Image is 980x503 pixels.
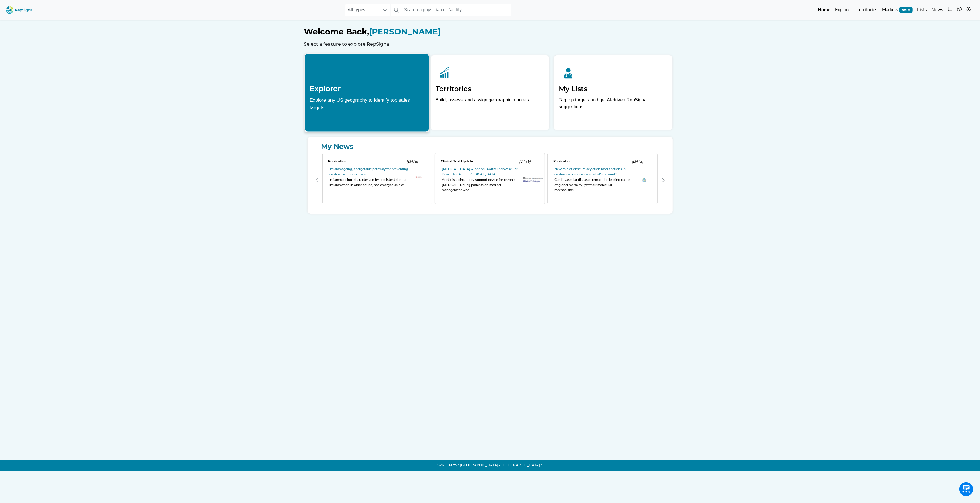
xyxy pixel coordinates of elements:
h1: [PERSON_NAME] [304,27,676,37]
p: Build, assess, and assign geographic markets [436,97,544,114]
img: th [415,176,423,178]
a: News [929,4,946,16]
span: [DATE] [407,160,418,164]
div: 3 [659,152,771,209]
span: BETA [899,7,913,13]
div: Explore any US geography to identify top sales targets [310,97,424,111]
button: Next Page [659,176,668,185]
input: Search a physician or facility [402,4,511,16]
span: Publication [328,160,347,163]
a: My News [312,141,668,152]
span: [DATE] [519,160,531,164]
div: Inflammageing, characterized by persistent chronic inflammation in older adults, has emerged as a... [330,177,408,188]
h6: Select a feature to explore RepSignal [304,41,676,47]
h2: My Lists [559,85,668,93]
a: Inflammageing, a targetable pathway for preventing cardiovascular diseases. [330,168,408,176]
p: Tag top targets and get AI-driven RepSignal suggestions [559,97,668,114]
h2: Territories [436,85,544,93]
a: My ListsTag top targets and get AI-driven RepSignal suggestions [554,55,672,130]
span: Welcome Back, [304,27,369,37]
span: Publication [553,160,571,163]
a: Territories [854,4,880,16]
span: [DATE] [632,160,643,164]
span: Clinical Trial Update [441,160,473,163]
a: New role of obscure acylation modifications in cardiovascular diseases: what's beyond? [554,168,626,176]
span: All types [345,4,380,16]
div: Cardiovascular diseases remain the leading cause of global mortality, yet their molecular mechani... [554,177,633,193]
h2: Explorer [310,84,424,93]
a: Lists [915,4,929,16]
a: Explorer [833,4,854,16]
button: Intel Book [946,4,955,16]
div: 2 [546,152,659,209]
a: ExplorerExplore any US geography to identify top sales targets [304,53,429,132]
a: MarketsBETA [880,4,915,16]
a: Home [815,4,833,16]
a: [MEDICAL_DATA] Alone vs. Aortix Endovascular Device for Acute [MEDICAL_DATA] [442,168,517,176]
img: trials_logo.af2b3be5.png [523,177,543,183]
p: S2N Health * [GEOGRAPHIC_DATA] - [GEOGRAPHIC_DATA] * [304,460,676,471]
img: th [640,177,648,183]
a: TerritoriesBuild, assess, and assign geographic markets [431,55,549,130]
div: Aortix is a circulatory support device for chronic [MEDICAL_DATA] patients on medical management ... [442,177,521,193]
div: 1 [434,152,546,209]
div: 0 [321,152,434,209]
